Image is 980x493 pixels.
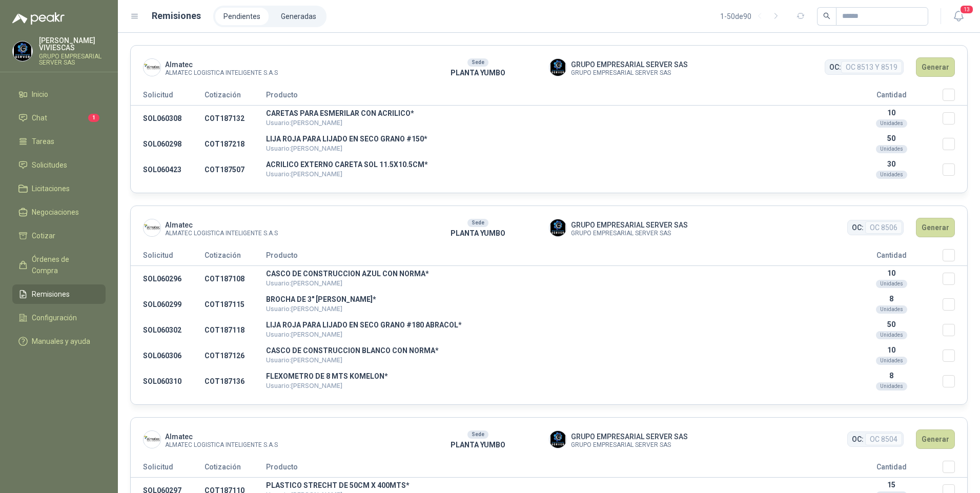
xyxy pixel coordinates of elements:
a: Tareas [12,132,106,151]
a: Solicitudes [12,155,106,175]
span: GRUPO EMPRESARIAL SERVER SAS [571,59,688,70]
span: Licitaciones [32,183,70,194]
span: Usuario: [PERSON_NAME] [266,279,342,287]
div: Unidades [876,305,907,314]
span: OC 8504 [865,433,902,445]
span: OC 8513 Y 8519 [841,61,902,73]
td: Seleccionar/deseleccionar [943,317,967,343]
a: Configuración [12,308,106,327]
img: Company Logo [13,42,32,61]
div: Sede [467,58,488,67]
span: Chat [32,112,47,124]
div: Unidades [876,145,907,153]
td: SOL060310 [131,368,205,394]
p: PLANTA YUMBO [407,67,549,78]
a: Chat1 [12,108,106,128]
div: Sede [467,430,488,439]
th: Seleccionar/deseleccionar [943,249,967,266]
a: Licitaciones [12,179,106,198]
th: Seleccionar/deseleccionar [943,461,967,478]
div: Unidades [876,119,907,128]
span: OC 8506 [865,221,902,234]
td: COT187126 [205,343,266,368]
p: 50 [840,134,943,142]
a: Negociaciones [12,202,106,222]
div: 1 - 50 de 90 [720,8,784,25]
span: GRUPO EMPRESARIAL SERVER SAS [571,219,688,231]
td: SOL060302 [131,317,205,343]
span: Inicio [32,89,48,100]
th: Solicitud [131,249,205,266]
span: OC: [852,434,864,445]
p: [PERSON_NAME] VIVIESCAS [39,37,106,51]
span: Manuales y ayuda [32,336,90,347]
td: COT187218 [205,131,266,157]
th: Producto [266,461,840,478]
th: Solicitud [131,461,205,478]
span: Solicitudes [32,159,67,171]
td: SOL060306 [131,343,205,368]
td: SOL060308 [131,106,205,132]
img: Logo peakr [12,12,65,25]
span: Usuario: [PERSON_NAME] [266,119,342,127]
p: CASCO DE CONSTRUCCION BLANCO CON NORMA* [266,347,840,354]
p: BROCHA DE 3" [PERSON_NAME]* [266,296,840,303]
td: SOL060299 [131,292,205,317]
span: Usuario: [PERSON_NAME] [266,331,342,338]
button: Generar [916,429,955,449]
img: Company Logo [144,219,160,236]
p: CARETAS PARA ESMERILAR CON ACRILICO* [266,110,840,117]
th: Cantidad [840,461,943,478]
span: Almatec [165,219,278,231]
p: 8 [840,372,943,380]
img: Company Logo [144,59,160,76]
td: SOL060296 [131,266,205,292]
td: SOL060298 [131,131,205,157]
th: Cantidad [840,249,943,266]
td: COT187132 [205,106,266,132]
p: GRUPO EMPRESARIAL SERVER SAS [39,53,106,66]
div: Unidades [876,357,907,365]
td: Seleccionar/deseleccionar [943,266,967,292]
img: Company Logo [549,219,566,236]
th: Seleccionar/deseleccionar [943,89,967,106]
span: Almatec [165,59,278,70]
a: Cotizar [12,226,106,245]
img: Company Logo [144,431,160,448]
p: 30 [840,160,943,168]
img: Company Logo [549,59,566,76]
div: Sede [467,219,488,227]
div: Unidades [876,171,907,179]
span: Configuración [32,312,77,323]
p: 10 [840,346,943,354]
td: COT187136 [205,368,266,394]
th: Cantidad [840,89,943,106]
button: 13 [949,7,968,26]
span: search [823,12,830,19]
span: OC: [852,222,864,233]
p: 10 [840,269,943,277]
span: ALMATEC LOGISTICA INTELIGENTE S.A.S [165,442,278,448]
p: PLANTA YUMBO [407,228,549,239]
span: GRUPO EMPRESARIAL SERVER SAS [571,442,688,448]
span: Usuario: [PERSON_NAME] [266,356,342,364]
td: COT187118 [205,317,266,343]
p: 50 [840,320,943,328]
a: Pendientes [215,8,269,25]
p: PLANTA YUMBO [407,439,549,450]
td: Seleccionar/deseleccionar [943,131,967,157]
div: Unidades [876,382,907,391]
img: Company Logo [549,431,566,448]
th: Producto [266,89,840,106]
td: COT187108 [205,266,266,292]
td: Seleccionar/deseleccionar [943,343,967,368]
span: Cotizar [32,230,55,241]
td: Seleccionar/deseleccionar [943,292,967,317]
span: 13 [959,5,974,14]
a: Remisiones [12,284,106,304]
span: Negociaciones [32,207,79,218]
th: Cotización [205,461,266,478]
span: Usuario: [PERSON_NAME] [266,170,342,178]
p: 8 [840,295,943,303]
